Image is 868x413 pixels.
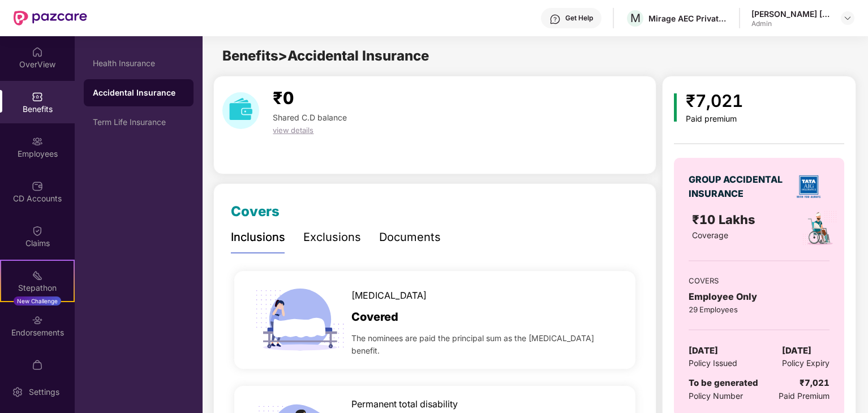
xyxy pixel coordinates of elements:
[549,14,561,25] img: svg+xml;base64,PHN2ZyBpZD0iSGVscC0zMngzMiIgeG1sbnM9Imh0dHA6Ly93d3cudzMub3JnLzIwMDAvc3ZnIiB3aWR0aD...
[222,92,259,129] img: download
[689,344,718,358] span: [DATE]
[32,315,43,326] img: svg+xml;base64,PHN2ZyBpZD0iRW5kb3JzZW1lbnRzIiB4bWxucz0iaHR0cDovL3d3dy53My5vcmcvMjAwMC9zdmciIHdpZH...
[32,180,43,192] img: svg+xml;base64,PHN2ZyBpZD0iQ0RfQWNjb3VudHMiIGRhdGEtbmFtZT0iQ0QgQWNjb3VudHMiIHhtbG5zPSJodHRwOi8vd3...
[351,397,458,411] span: Permanent total disability
[689,377,758,388] span: To be generated
[843,14,852,23] img: svg+xml;base64,PHN2ZyBpZD0iRHJvcGRvd24tMzJ4MzIiIHhtbG5zPSJodHRwOi8vd3d3LnczLm9yZy8yMDAwL3N2ZyIgd2...
[648,13,728,24] div: Mirage AEC Private Limited
[689,304,829,315] div: 29 Employees
[801,210,838,247] img: policyIcon
[32,270,43,281] img: svg+xml;base64,PHN2ZyB4bWxucz0iaHR0cDovL3d3dy53My5vcmcvMjAwMC9zdmciIHdpZHRoPSIyMSIgaGVpZ2h0PSIyMC...
[782,357,830,369] span: Policy Expiry
[273,113,347,122] span: Shared C.D balance
[689,290,829,304] div: Employee Only
[686,114,743,124] div: Paid premium
[222,48,429,64] span: Benefits > Accidental Insurance
[231,229,285,246] div: Inclusions
[689,357,737,369] span: Policy Issued
[12,386,23,398] img: svg+xml;base64,PHN2ZyBpZD0iU2V0dGluZy0yMHgyMCIgeG1sbnM9Imh0dHA6Ly93d3cudzMub3JnLzIwMDAvc3ZnIiB3aW...
[32,91,43,102] img: svg+xml;base64,PHN2ZyBpZD0iQmVuZWZpdHMiIHhtbG5zPSJodHRwOi8vd3d3LnczLm9yZy8yMDAwL3N2ZyIgd2lkdGg9Ij...
[351,289,427,303] span: [MEDICAL_DATA]
[251,271,349,369] img: icon
[751,8,831,19] div: [PERSON_NAME] [PERSON_NAME]
[273,88,294,108] span: ₹0
[93,87,184,98] div: Accidental Insurance
[674,93,677,122] img: icon
[692,212,759,227] span: ₹10 Lakhs
[689,275,829,286] div: COVERS
[686,88,743,114] div: ₹7,021
[32,359,43,371] img: svg+xml;base64,PHN2ZyBpZD0iTXlfT3JkZXJzIiBkYXRhLW5hbWU9Ik15IE9yZGVycyIgeG1sbnM9Imh0dHA6Ly93d3cudz...
[93,118,184,127] div: Term Life Insurance
[565,14,593,23] div: Get Help
[351,308,398,326] span: Covered
[779,390,830,402] span: Paid Premium
[32,46,43,58] img: svg+xml;base64,PHN2ZyBpZD0iSG9tZSIgeG1sbnM9Imh0dHA6Ly93d3cudzMub3JnLzIwMDAvc3ZnIiB3aWR0aD0iMjAiIG...
[379,229,441,246] div: Documents
[689,173,788,201] div: GROUP ACCIDENTAL INSURANCE
[751,19,831,28] div: Admin
[303,229,361,246] div: Exclusions
[800,376,830,390] div: ₹7,021
[689,391,743,401] span: Policy Number
[25,386,63,398] div: Settings
[14,11,87,25] img: New Pazcare Logo
[14,296,61,306] div: New Challenge
[1,282,74,294] div: Stepathon
[782,344,811,358] span: [DATE]
[93,59,184,68] div: Health Insurance
[351,332,618,357] span: The nominees are paid the principal sum as the [MEDICAL_DATA] benefit.
[692,230,728,240] span: Coverage
[231,201,280,222] div: Covers
[32,136,43,147] img: svg+xml;base64,PHN2ZyBpZD0iRW1wbG95ZWVzIiB4bWxucz0iaHR0cDovL3d3dy53My5vcmcvMjAwMC9zdmciIHdpZHRoPS...
[792,170,826,204] img: insurerLogo
[32,225,43,236] img: svg+xml;base64,PHN2ZyBpZD0iQ2xhaW0iIHhtbG5zPSJodHRwOi8vd3d3LnczLm9yZy8yMDAwL3N2ZyIgd2lkdGg9IjIwIi...
[630,11,641,25] span: M
[273,126,313,135] span: view details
